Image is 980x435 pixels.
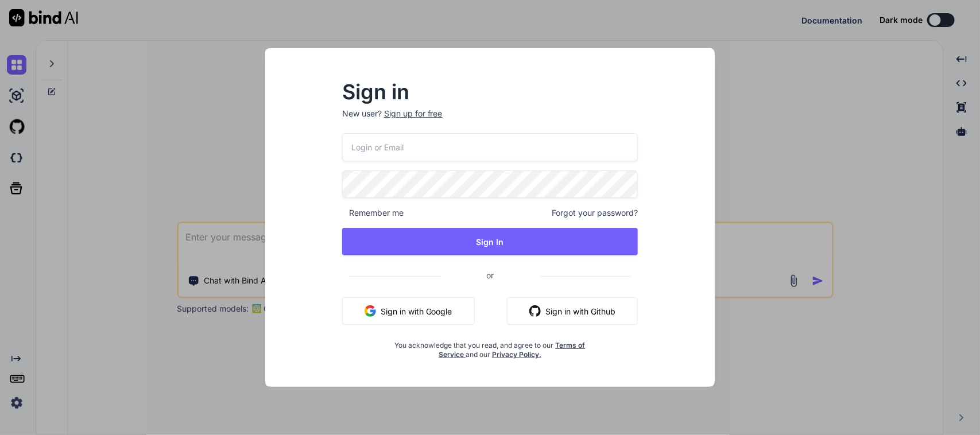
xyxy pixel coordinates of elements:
[384,108,443,119] div: Sign up for free
[439,341,586,359] a: Terms of Service
[342,297,475,325] button: Sign in with Google
[507,297,638,325] button: Sign in with Github
[342,83,638,101] h2: Sign in
[440,261,540,289] span: or
[529,305,541,317] img: github
[552,207,638,219] span: Forgot your password?
[342,133,638,161] input: Login or Email
[492,350,541,359] a: Privacy Policy.
[342,228,638,255] button: Sign In
[392,334,589,359] div: You acknowledge that you read, and agree to our and our
[365,305,376,317] img: google
[342,108,638,133] p: New user?
[342,207,404,219] span: Remember me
